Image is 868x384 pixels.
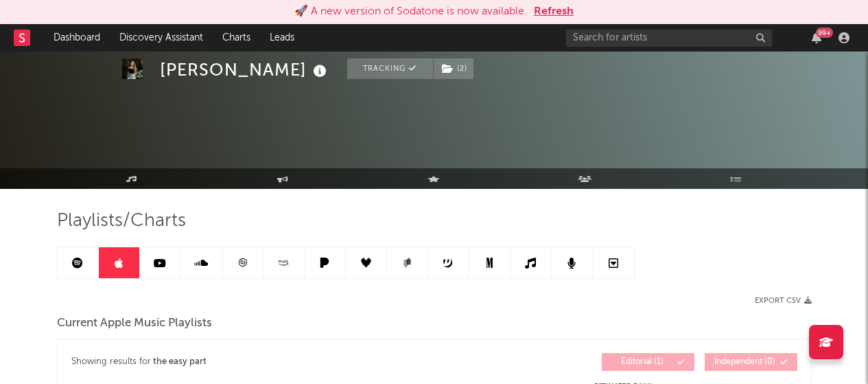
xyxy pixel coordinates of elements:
a: Discovery Assistant [110,24,213,52]
span: Current Apple Music Playlists [57,315,212,332]
input: Search for artists [566,30,772,47]
div: 🚀 A new version of Sodatone is now available. [294,3,527,20]
button: (2) [434,58,473,79]
button: Export CSV [755,297,812,305]
span: ( 2 ) [433,58,474,79]
button: 99+ [812,32,821,43]
a: Dashboard [44,24,110,52]
button: Tracking [347,58,433,79]
button: Refresh [534,3,574,20]
div: Showing results for [71,353,434,371]
div: [PERSON_NAME] [160,58,330,81]
span: Independent ( 0 ) [714,358,777,366]
button: Independent(0) [705,353,797,371]
span: Playlists/Charts [57,213,186,229]
div: 99 + [816,27,833,38]
a: Leads [260,24,304,52]
a: Charts [213,24,260,52]
span: Editorial ( 1 ) [611,358,674,366]
div: the easy part [153,354,207,370]
button: Editorial(1) [602,353,694,371]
